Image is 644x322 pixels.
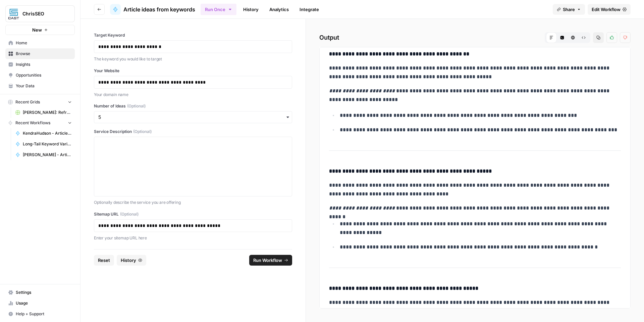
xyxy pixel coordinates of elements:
input: 5 [98,114,288,121]
button: New [5,25,75,35]
a: Home [5,38,75,48]
button: Workspace: ChrisSEO [5,5,75,22]
a: Your Data [5,81,75,91]
span: Recent Workflows [15,120,50,126]
p: Optionally describe the service you are offering [94,199,292,206]
span: Help + Support [16,311,72,317]
span: Home [16,40,72,46]
label: Sitemap URL [94,211,292,217]
a: [PERSON_NAME] - Article Generator with Memory Store Integration [12,149,75,160]
a: Edit Workflow [588,4,631,15]
span: Run Workflow [253,257,282,264]
span: ChrisSEO [22,10,63,17]
button: Run Workflow [249,255,292,266]
label: Service Description [94,129,292,135]
span: History [121,257,136,264]
a: Long-Tail Keyword Variations [12,139,75,149]
a: Integrate [296,4,323,15]
span: Your Data [16,83,72,89]
a: Usage [5,298,75,309]
a: [PERSON_NAME]: Refresh Existing Content [12,107,75,118]
img: ChrisSEO Logo [8,8,20,20]
a: Insights [5,59,75,70]
p: Your domain name [94,91,292,98]
p: The keyword you would like to target [94,56,292,62]
a: KendraHudson - Article Generator with Memory Store Integration [12,128,75,139]
a: Settings [5,287,75,298]
a: Opportunities [5,70,75,81]
span: Settings [16,289,72,295]
span: Share [563,6,575,13]
button: Share [553,4,585,15]
span: [PERSON_NAME]: Refresh Existing Content [23,109,72,116]
a: Browse [5,48,75,59]
span: Usage [16,300,72,306]
label: Your Website [94,68,292,74]
span: (Optional) [127,103,146,109]
span: (Optional) [133,129,152,135]
button: Run Once [201,4,236,15]
label: Number of Ideas [94,103,292,109]
label: Target Keyword [94,32,292,38]
a: History [239,4,263,15]
p: Enter your sitemap URL here [94,235,292,241]
span: Recent Grids [15,99,40,105]
button: History [117,255,146,266]
span: Edit Workflow [592,6,621,13]
span: Article ideas from keywords [123,5,195,13]
span: KendraHudson - Article Generator with Memory Store Integration [23,130,72,136]
span: [PERSON_NAME] - Article Generator with Memory Store Integration [23,152,72,158]
span: Reset [98,257,110,264]
button: Help + Support [5,309,75,319]
a: Analytics [265,4,293,15]
button: Recent Grids [5,97,75,107]
a: Article ideas from keywords [110,4,195,15]
button: Recent Workflows [5,118,75,128]
span: Insights [16,61,72,67]
button: Reset [94,255,114,266]
span: Opportunities [16,72,72,78]
span: Long-Tail Keyword Variations [23,141,72,147]
span: Browse [16,51,72,57]
span: New [32,27,42,33]
span: (Optional) [120,211,139,217]
h2: Output [319,32,631,43]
